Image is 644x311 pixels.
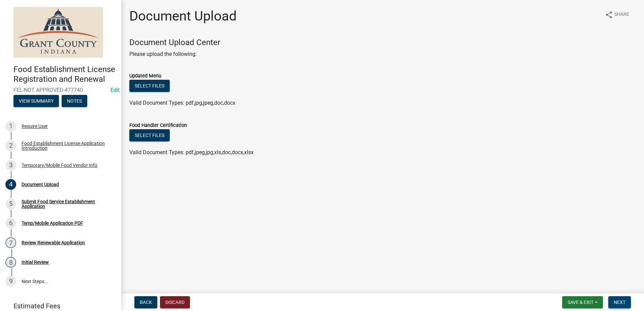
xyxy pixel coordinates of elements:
[129,50,636,58] p: Please upload the following:
[13,99,59,104] wm-modal-confirm: Summary
[568,300,593,305] span: Save & Exit
[5,218,16,229] div: 6
[110,87,120,93] wm-modal-confirm: Edit Application Number
[608,296,631,308] button: Next
[614,11,629,19] span: Share
[62,95,87,107] button: Notes
[62,99,87,104] wm-modal-confirm: Notes
[22,260,49,265] div: Initial Review
[160,296,190,308] button: Discard
[129,100,235,106] span: Valid Document Types: pdf,jpg,jpeg,doc,docx
[129,8,237,24] h1: Document Upload
[13,95,59,107] button: View Summary
[129,149,254,155] span: Valid Document Types: pdf,jpeg,jpg,xls,doc,docx,xlsx
[129,123,187,128] label: Food Handler Certification
[13,87,108,93] span: FEL-NOT APPROVED-477740
[5,179,16,190] div: 4
[5,160,16,171] div: 3
[22,182,59,187] div: Document Upload
[134,296,157,308] button: Back
[614,300,625,305] span: Next
[129,74,161,78] label: Updated Menu
[5,257,16,268] div: 8
[13,65,116,84] h4: Food Establishment License Registration and Renewal
[5,121,16,132] div: 1
[22,124,48,129] div: Require User
[110,87,120,93] a: Edit
[605,11,613,19] i: share
[129,38,636,47] h4: Document Upload Center
[129,80,170,92] button: Select files
[562,296,603,308] button: Save & Exit
[22,240,85,245] div: Review Renewable Application
[22,163,97,168] div: Temporary/Mobile Food Vendor Info
[5,276,16,287] div: 9
[22,221,83,226] div: Temp/Mobile Application PDF
[22,141,110,150] div: Food Establishment License Application Introduction
[140,300,152,305] span: Back
[5,237,16,248] div: 7
[22,199,110,209] div: Submit Food Service Establishment Application
[5,199,16,209] div: 5
[600,8,635,21] button: shareShare
[129,129,170,141] button: Select files
[13,7,103,58] img: Grant County, Indiana
[5,140,16,151] div: 2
